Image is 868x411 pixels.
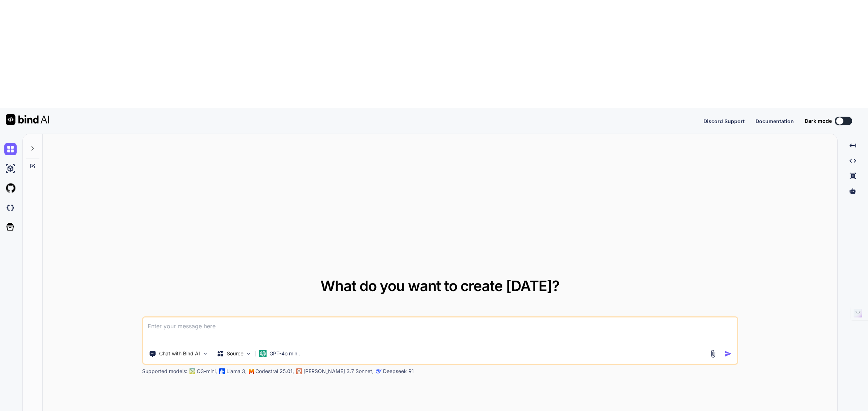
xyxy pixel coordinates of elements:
p: Llama 3, [226,368,247,375]
span: Dark mode [805,117,832,125]
img: GPT-4 [190,368,195,374]
img: darkCloudIdeIcon [4,202,17,214]
img: icon [724,350,732,358]
img: chat [4,143,17,155]
img: claude [376,368,382,374]
img: claude [296,368,302,374]
button: Documentation [756,117,794,125]
span: Documentation [756,118,794,124]
p: Chat with Bind AI [159,350,200,357]
p: Codestral 25.01, [255,368,294,375]
p: GPT-4o min.. [269,350,300,357]
img: githubLight [4,182,17,194]
span: What do you want to create [DATE]? [320,277,559,295]
p: O3-mini, [197,368,217,375]
p: Supported models: [142,368,187,375]
img: Pick Models [246,351,252,357]
img: Llama2 [219,368,225,374]
img: Mistral-AI [249,369,254,374]
p: [PERSON_NAME] 3.7 Sonnet, [303,368,374,375]
img: Pick Tools [202,351,208,357]
span: Discord Support [703,118,745,124]
p: Source [227,350,243,357]
button: Discord Support [703,117,745,125]
img: Bind AI [6,114,49,125]
img: GPT-4o mini [259,350,267,357]
p: Deepseek R1 [383,368,414,375]
img: ai-studio [4,163,17,175]
img: attachment [709,350,717,358]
